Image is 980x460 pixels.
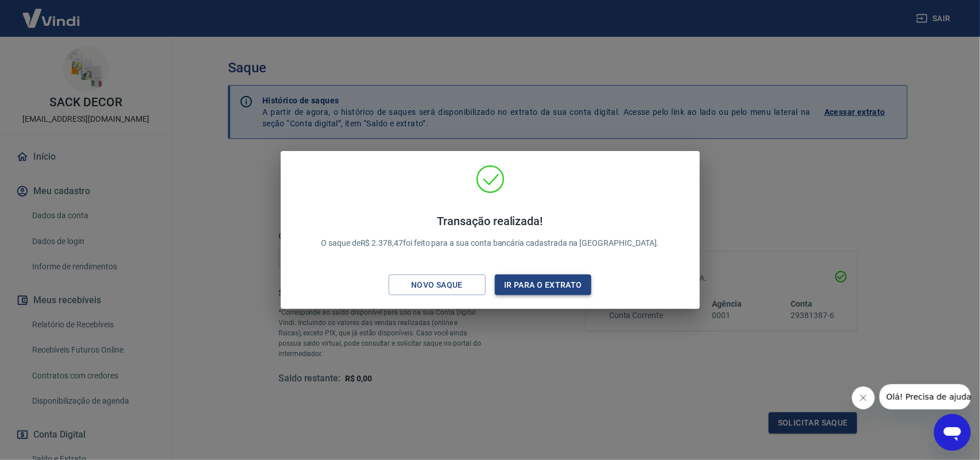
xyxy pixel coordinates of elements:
h4: Transação realizada! [321,214,659,228]
iframe: Fechar mensagem [852,386,875,409]
iframe: Mensagem da empresa [880,384,971,409]
button: Ir para o extrato [495,275,592,296]
div: Novo saque [397,278,477,292]
button: Novo saque [389,275,486,296]
p: O saque de R$ 2.378,47 foi feito para a sua conta bancária cadastrada na [GEOGRAPHIC_DATA]. [321,214,659,249]
span: Olá! Precisa de ajuda? [7,8,96,17]
iframe: Botão para abrir a janela de mensagens [934,414,971,451]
